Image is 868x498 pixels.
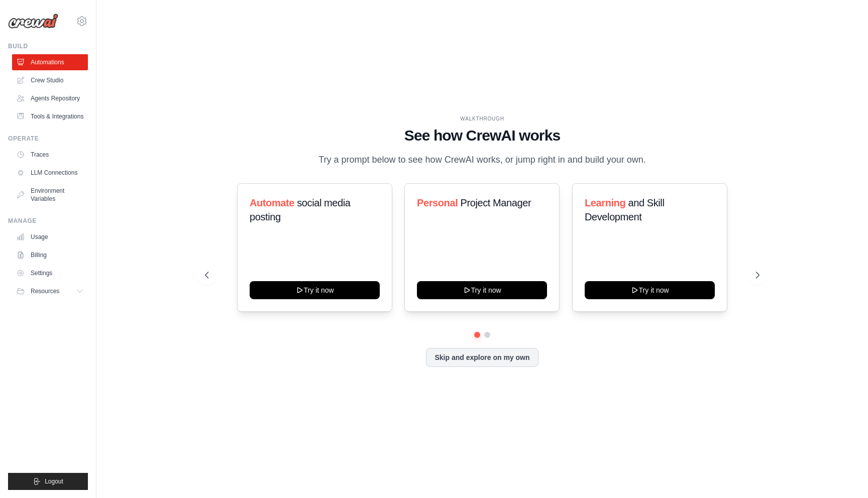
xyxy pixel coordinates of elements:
span: and Skill Development [585,197,664,222]
a: Automations [12,54,88,70]
a: Agents Repository [12,90,88,106]
span: social media posting [250,197,351,222]
a: Tools & Integrations [12,108,88,125]
span: Resources [31,287,59,295]
p: Try a prompt below to see how CrewAI works, or jump right in and build your own. [313,153,651,167]
a: Traces [12,147,88,163]
span: Learning [585,197,625,208]
button: Try it now [417,281,547,299]
span: Logout [45,477,63,485]
a: Environment Variables [12,183,88,207]
img: Logo [8,14,58,29]
a: LLM Connections [12,165,88,181]
div: Operate [8,135,88,143]
button: Skip and explore on my own [426,348,538,367]
a: Usage [12,229,88,245]
button: Try it now [585,281,715,299]
span: Personal [417,197,458,208]
button: Resources [12,283,88,299]
a: Crew Studio [12,72,88,88]
div: Build [8,42,88,50]
button: Logout [8,473,88,490]
a: Billing [12,247,88,263]
span: Project Manager [461,197,531,208]
div: Manage [8,217,88,225]
div: WALKTHROUGH [205,115,759,122]
button: Try it now [250,281,380,299]
a: Settings [12,265,88,281]
span: Automate [250,197,294,208]
h1: See how CrewAI works [205,127,759,145]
